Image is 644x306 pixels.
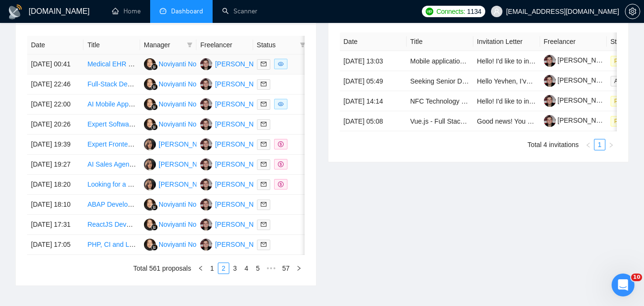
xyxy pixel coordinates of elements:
[200,98,212,110] img: YS
[27,95,83,115] td: [DATE] 22:00
[261,81,266,87] span: mail
[218,263,229,274] li: 2
[215,199,270,210] div: [PERSON_NAME]
[257,40,296,50] span: Status
[544,115,556,127] img: c1bYBLFISfW-KFu5YnXsqDxdnhJyhFG7WZWQjmw4vq0-YF4TwjoJdqRJKIWeWIjxa9
[200,100,270,107] a: YS[PERSON_NAME]
[87,100,387,108] a: AI Mobile App Developer for "[PERSON_NAME]" - Wellness AI Companion (React Native/Flutter + AI)
[215,219,270,230] div: [PERSON_NAME]
[27,155,83,175] td: [DATE] 19:27
[159,99,215,109] div: Noviyanti Noviyanti
[144,239,156,251] img: NN
[200,138,212,150] img: YS
[611,117,643,125] a: Pending
[151,63,158,70] img: gigradar-bm.png
[278,181,284,187] span: dollar
[151,204,158,211] img: gigradar-bm.png
[87,80,350,88] a: Full-Stack Developer to Build Internal Assessment & Workout Platform with AI Assistance
[605,139,617,150] button: right
[340,51,407,71] td: [DATE] 13:03
[261,161,266,167] span: mail
[528,139,579,150] li: Total 4 invitations
[340,111,407,131] td: [DATE] 05:08
[144,140,214,148] a: KA[PERSON_NAME]
[261,141,266,147] span: mail
[171,7,203,15] span: Dashboard
[215,119,270,129] div: [PERSON_NAME]
[185,38,194,52] span: filter
[83,135,140,155] td: Expert Frontend Engineer needed to build Applications with expertise in testing (Long term)
[206,263,218,274] li: 1
[611,97,643,105] a: Pending
[160,8,166,14] span: dashboard
[83,175,140,195] td: Looking for a TaskRabbit (App) reskin
[229,263,241,274] li: 3
[436,6,465,17] span: Connects:
[261,201,266,207] span: mail
[144,179,156,190] img: KA
[473,32,540,51] th: Invitation Letter
[159,59,215,69] div: Noviyanti Noviyanti
[279,263,293,274] a: 57
[144,58,156,70] img: NN
[144,60,215,67] a: NNNoviyanti Noviyanti
[608,142,614,148] span: right
[200,58,212,70] img: YS
[200,80,270,87] a: YS[PERSON_NAME]
[467,6,481,17] span: 1134
[625,8,640,15] a: setting
[241,263,252,274] a: 4
[407,91,473,111] td: NFC Technology Specialist for Smart Access Systems
[407,71,473,91] td: Seeking Senior Development Agency for Ongoing Client Projects — Long-Term Collaboration
[407,111,473,131] td: Vue.js - Full Stack Developer
[200,140,270,148] a: YS[PERSON_NAME]
[87,241,251,248] a: PHP, CI and Laravel expert- Full time long term position
[144,78,156,90] img: NN
[611,57,643,64] a: Pending
[140,36,196,54] th: Manager
[200,219,212,231] img: YS
[151,104,158,110] img: gigradar-bm.png
[264,263,279,274] span: •••
[200,160,270,168] a: YS[PERSON_NAME]
[27,74,83,95] td: [DATE] 22:46
[159,239,215,250] div: Noviyanti Noviyanti
[144,80,215,87] a: NNNoviyanti Noviyanti
[340,32,407,51] th: Date
[278,161,284,167] span: dollar
[631,274,642,281] span: 10
[144,120,215,127] a: NNNoviyanti Noviyanti
[87,120,278,128] a: Expert Software Engineer for Therapeutic Platform Development
[540,32,607,51] th: Freelancer
[261,101,266,107] span: mail
[222,7,257,15] a: searchScanner
[87,221,219,228] a: ReactJS Developer Needed for PWA Project
[112,7,141,15] a: homeHome
[200,220,270,228] a: YS[PERSON_NAME]
[159,159,214,169] div: [PERSON_NAME]
[83,215,140,235] td: ReactJS Developer Needed for PWA Project
[544,116,613,124] a: [PERSON_NAME]
[544,56,613,64] a: [PERSON_NAME]
[200,120,270,127] a: YS[PERSON_NAME]
[410,57,497,65] a: Mobile application refactoring
[144,199,156,211] img: NN
[215,179,270,190] div: [PERSON_NAME]
[144,158,156,170] img: KA
[27,215,83,235] td: [DATE] 17:31
[583,139,594,150] li: Previous Page
[611,56,639,66] span: Pending
[27,54,83,74] td: [DATE] 00:41
[144,240,215,248] a: NNNoviyanti Noviyanti
[215,79,270,89] div: [PERSON_NAME]
[293,263,305,274] button: right
[544,95,556,107] img: c1bYBLFISfW-KFu5YnXsqDxdnhJyhFG7WZWQjmw4vq0-YF4TwjoJdqRJKIWeWIjxa9
[215,99,270,109] div: [PERSON_NAME]
[196,36,253,54] th: Freelancer
[585,142,591,148] span: left
[151,244,158,251] img: gigradar-bm.png
[144,160,214,168] a: KA[PERSON_NAME]
[27,115,83,135] td: [DATE] 20:26
[218,263,229,274] a: 2
[611,116,639,127] span: Pending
